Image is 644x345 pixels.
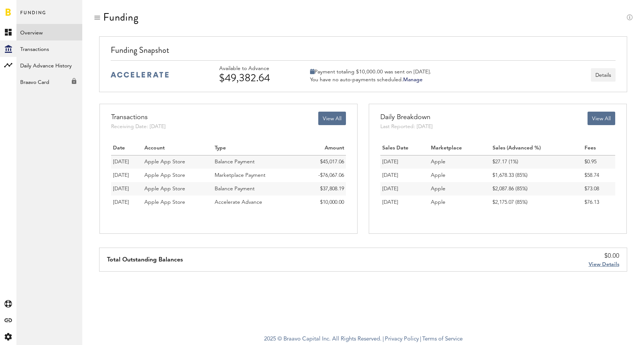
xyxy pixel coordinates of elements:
td: Apple App Store [142,155,213,169]
a: Transactions [16,40,82,57]
a: Daily Advance History [16,57,82,73]
span: Apple App Store [144,186,185,191]
a: Privacy Policy [385,336,419,342]
td: Apple [429,196,491,209]
span: Accelerate Advance [215,200,262,205]
td: Accelerate Advance [213,196,299,209]
span: Balance Payment [215,186,255,191]
th: Type [213,142,299,155]
span: 2025 © Braavo Capital Inc. All Rights Reserved. [264,334,381,345]
td: Balance Payment [213,155,299,169]
div: Daily Breakdown [380,112,433,123]
div: Braavo Card [16,73,82,87]
td: [DATE] [380,155,429,169]
td: Apple App Store [142,182,213,196]
span: Funding [20,8,46,24]
div: Transactions [111,112,166,123]
span: Apple App Store [144,159,185,164]
div: Receiving Date: [DATE] [111,123,166,130]
div: Total Outstanding Balances [107,248,183,271]
div: $0.00 [589,252,619,261]
td: Apple App Store [142,196,213,209]
td: Apple [429,155,491,169]
th: Date [111,142,142,155]
span: $45,017.06 [320,159,344,164]
th: Sales (Advanced %) [491,142,583,155]
span: $10,000.00 [320,200,344,205]
td: $2,175.07 (85%) [491,196,583,209]
button: Details [591,68,616,82]
td: 08/01/25 [111,155,142,169]
iframe: Opens a widget where you can find more information [586,323,637,341]
td: $27.17 (1%) [491,155,583,169]
div: Payment totaling $10,000.00 was sent on [DATE]. [310,69,431,75]
td: $76.13 [583,196,615,209]
span: Marketplace Payment [215,173,266,178]
td: 07/03/25 [111,196,142,209]
th: Marketplace [429,142,491,155]
td: Balance Payment [213,182,299,196]
div: Available to Advance [219,66,290,72]
td: [DATE] [380,182,429,196]
td: $37,808.19 [299,182,346,196]
a: Manage [403,77,423,82]
th: Amount [299,142,346,155]
span: [DATE] [113,186,129,191]
td: Apple [429,169,491,182]
td: $10,000.00 [299,196,346,209]
th: Fees [583,142,615,155]
img: accelerate-medium-blue-logo.svg [111,72,169,78]
div: Funding [103,11,139,23]
span: $37,808.19 [320,186,344,191]
a: Terms of Service [422,336,463,342]
span: -$76,067.06 [318,173,344,178]
span: View Details [589,262,619,267]
th: Account [142,142,213,155]
td: $73.08 [583,182,615,196]
div: You have no auto-payments scheduled. [310,76,431,83]
td: $45,017.06 [299,155,346,169]
span: [DATE] [113,200,129,205]
span: [DATE] [113,173,129,178]
button: View All [318,112,346,125]
span: [DATE] [113,159,129,164]
td: [DATE] [380,196,429,209]
td: $0.95 [583,155,615,169]
td: -$76,067.06 [299,169,346,182]
div: Last Reported: [DATE] [380,123,433,130]
td: 07/31/25 [111,169,142,182]
td: Apple [429,182,491,196]
td: [DATE] [380,169,429,182]
span: Apple App Store [144,200,185,205]
button: View All [588,112,615,125]
a: Overview [16,24,82,40]
div: Funding Snapshot [111,44,615,60]
td: Marketplace Payment [213,169,299,182]
td: $2,087.86 (85%) [491,182,583,196]
span: Balance Payment [215,159,255,164]
th: Sales Date [380,142,429,155]
td: $1,678.33 (85%) [491,169,583,182]
td: 07/07/25 [111,182,142,196]
span: Apple App Store [144,173,185,178]
div: $49,382.64 [219,72,290,84]
td: Apple App Store [142,169,213,182]
td: $58.74 [583,169,615,182]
